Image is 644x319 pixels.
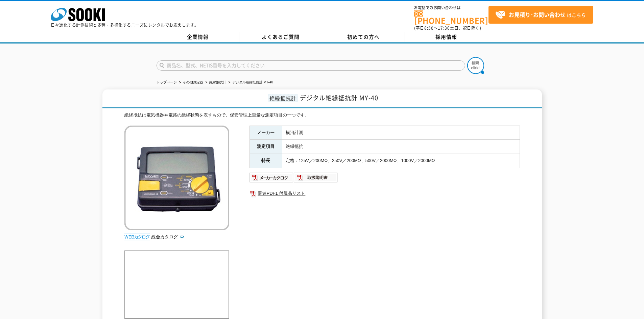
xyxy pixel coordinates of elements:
[438,25,450,31] span: 17:30
[322,32,405,42] a: 初めての方へ
[209,80,226,84] a: 絶縁抵抗計
[239,32,322,42] a: よくあるご質問
[268,94,298,102] span: 絶縁抵抗計
[294,172,338,183] img: 取扱説明書
[300,93,378,102] span: デジタル絶縁抵抗計 MY-40
[414,6,488,10] span: お電話でのお問い合わせは
[424,25,434,31] span: 8:50
[414,10,488,24] a: [PHONE_NUMBER]
[249,126,282,140] th: メーカー
[495,10,586,20] span: はこちら
[414,25,481,31] span: (平日 ～ 土日、祝日除く)
[347,33,380,41] span: 初めての方へ
[405,32,488,42] a: 採用情報
[467,57,484,74] img: btn_search.png
[51,23,199,27] p: 日々進化する計測技術と多種・多様化するニーズにレンタルでお応えします。
[124,234,150,240] img: webカタログ
[124,126,229,230] img: デジタル絶縁抵抗計 MY-40
[157,80,177,84] a: トップページ
[183,80,203,84] a: その他測定器
[151,234,185,239] a: 総合カタログ
[249,172,294,183] img: メーカーカタログ
[227,79,273,86] li: デジタル絶縁抵抗計 MY-40
[157,60,465,71] input: 商品名、型式、NETIS番号を入力してください
[157,32,239,42] a: 企業情報
[249,189,520,198] a: 関連PDF1 付属品リスト
[124,112,520,119] div: 絶縁抵抗は電気機器や電路の絶縁状態を表すもので、保安管理上重量な測定項目の一つです。
[509,10,566,19] strong: お見積り･お問い合わせ
[249,177,294,182] a: メーカーカタログ
[282,154,520,168] td: 定格：125V／200MΩ、250V／200MΩ、500V／2000MΩ、1000V／2000MΩ
[282,126,520,140] td: 横河計測
[282,140,520,154] td: 絶縁抵抗
[249,140,282,154] th: 測定項目
[488,6,593,24] a: お見積り･お問い合わせはこちら
[249,154,282,168] th: 特長
[294,177,338,182] a: 取扱説明書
